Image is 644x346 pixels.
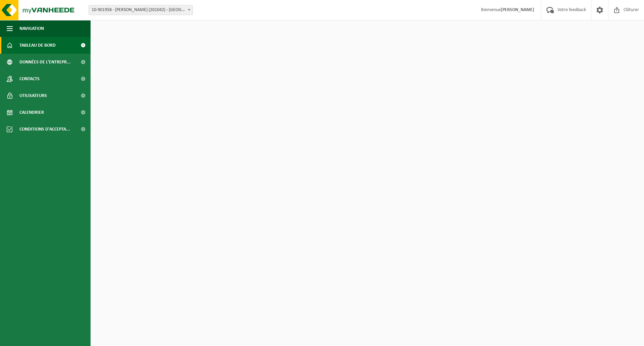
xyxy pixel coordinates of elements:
strong: [PERSON_NAME] [501,7,534,12]
span: Calendrier [19,104,44,121]
span: Utilisateurs [19,87,47,104]
span: Données de l'entrepr... [19,54,71,70]
span: 10-901958 - AVA FLÉMALLE (201042) - FLÉMALLE [89,5,193,15]
span: Contacts [19,70,40,87]
span: Conditions d'accepta... [19,121,70,138]
span: 10-901958 - AVA FLÉMALLE (201042) - FLÉMALLE [89,5,193,15]
span: Tableau de bord [19,37,56,54]
span: Navigation [19,20,44,37]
